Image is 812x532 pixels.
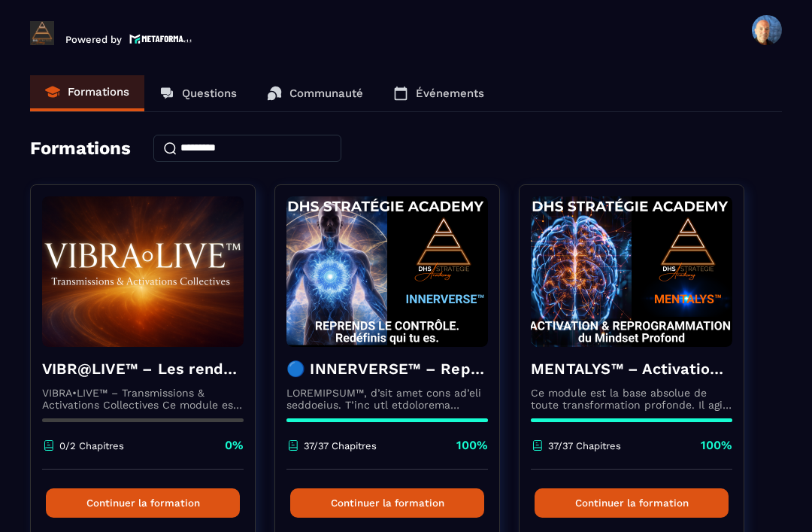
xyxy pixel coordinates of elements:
p: LOREMIPSUM™, d’sit amet cons ad’eli seddoeius. T’inc utl etdolorema aliquaeni ad minimveniamqui n... [286,387,488,411]
button: Continuer la formation [290,488,484,518]
p: 37/37 Chapitres [304,440,377,451]
h4: MENTALYS™ – Activation & Reprogrammation du Mindset Profond [531,358,732,379]
p: Formations [68,85,129,99]
p: 100% [456,437,488,454]
img: logo-branding [30,21,54,45]
a: Formations [30,75,144,111]
p: Ce module est la base absolue de toute transformation profonde. Il agit comme une activation du n... [531,387,732,411]
img: logo [129,32,192,45]
a: Événements [378,75,499,111]
p: Événements [416,87,484,100]
p: 37/37 Chapitres [548,440,621,451]
p: Communauté [289,87,363,100]
p: Questions [182,87,237,100]
h4: Formations [30,138,131,159]
p: 0% [225,437,244,454]
a: Communauté [252,75,378,111]
img: formation-background [286,196,488,347]
button: Continuer la formation [46,488,240,518]
h4: 🔵 INNERVERSE™ – Reprogrammation Quantique & Activation du Soi Réel [286,358,488,379]
p: VIBRA•LIVE™ – Transmissions & Activations Collectives Ce module est un espace vivant. [PERSON_NAM... [42,387,244,411]
p: 100% [701,437,732,454]
p: 0/2 Chapitres [59,440,124,451]
img: formation-background [42,196,244,347]
h4: VIBR@LIVE™ – Les rendez-vous d’intégration vivante [42,358,244,379]
a: Questions [144,75,252,111]
p: Powered by [65,34,122,45]
img: formation-background [531,196,732,347]
button: Continuer la formation [535,488,729,518]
